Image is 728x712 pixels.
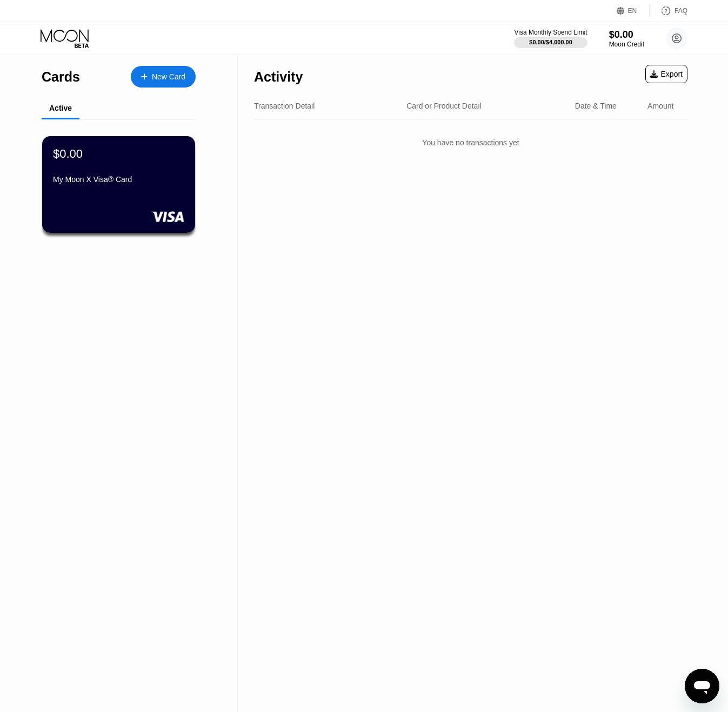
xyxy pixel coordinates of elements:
div: $0.00 [609,29,644,41]
div: Visa Monthly Spend Limit$0.00/$4,000.00 [514,29,587,48]
div: Visa Monthly Spend Limit [514,29,587,36]
div: Active [49,104,72,112]
div: Export [645,65,687,83]
div: Date & Time [575,102,617,110]
div: EN [617,5,650,16]
div: New Card [152,72,185,82]
div: Export [650,70,683,78]
div: FAQ [674,7,687,15]
div: $0.00 [53,147,83,161]
div: You have no transactions yet [254,127,687,158]
div: $0.00 / $4,000.00 [529,39,572,45]
div: Cards [42,69,80,85]
div: EN [628,7,637,15]
div: Transaction Detail [254,102,315,110]
div: Activity [254,69,303,85]
div: $0.00My Moon X Visa® Card [42,136,195,233]
div: Card or Product Detail [406,102,482,110]
div: Moon Credit [609,41,644,48]
div: Amount [647,102,673,110]
div: New Card [131,66,196,88]
div: My Moon X Visa® Card [53,175,184,184]
div: $0.00Moon Credit [609,29,644,48]
iframe: Button to launch messaging window [685,669,719,703]
div: FAQ [650,5,687,16]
